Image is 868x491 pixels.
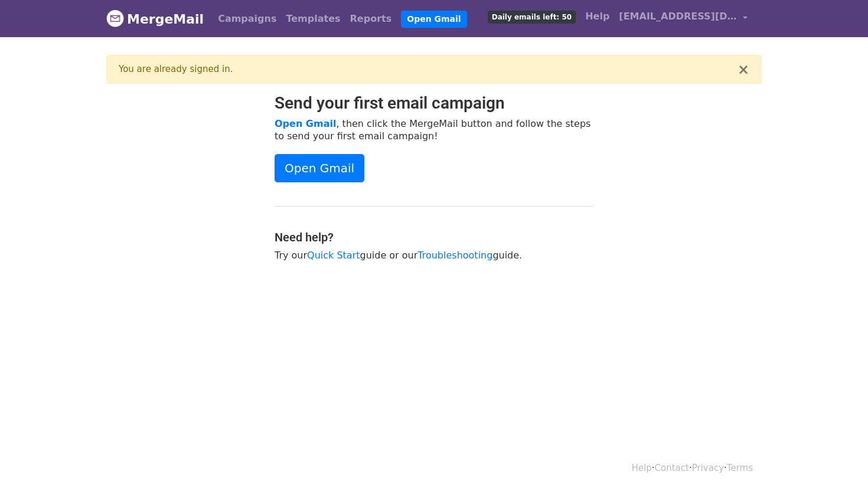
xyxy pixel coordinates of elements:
[275,93,593,113] h2: Send your first email campaign
[483,5,580,28] a: Daily emails left: 50
[614,5,752,32] a: [EMAIL_ADDRESS][DOMAIN_NAME]
[738,63,749,77] button: ×
[281,7,345,31] a: Templates
[275,230,593,244] h4: Need help?
[417,250,492,261] a: Troubleshooting
[580,5,614,28] a: Help
[401,11,466,28] a: Open Gmail
[275,118,336,129] a: Open Gmail
[692,463,724,473] a: Privacy
[488,11,576,24] span: Daily emails left: 50
[345,7,397,31] a: Reports
[307,250,360,261] a: Quick Start
[632,463,652,473] a: Help
[655,463,689,473] a: Contact
[106,9,124,27] img: MergeMail logo
[119,63,738,76] div: You are already signed in.
[106,6,204,31] a: MergeMail
[213,7,281,31] a: Campaigns
[727,463,753,473] a: Terms
[619,9,737,24] span: [EMAIL_ADDRESS][DOMAIN_NAME]
[275,154,364,182] a: Open Gmail
[275,117,593,142] p: , then click the MergeMail button and follow the steps to send your first email campaign!
[275,249,593,261] p: Try our guide or our guide.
